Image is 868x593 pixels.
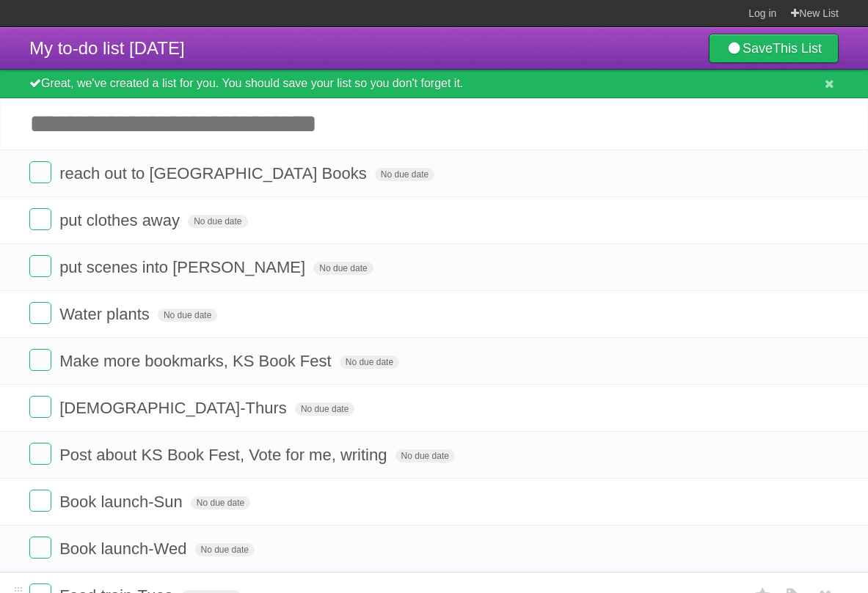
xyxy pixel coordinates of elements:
span: reach out to [GEOGRAPHIC_DATA] Books [59,164,371,183]
label: Done [29,161,51,183]
span: Post about KS Book Fest, Vote for me, writing [59,446,390,464]
span: Water plants [59,305,153,323]
span: No due date [340,356,399,369]
span: No due date [195,543,255,556]
label: Done [29,443,51,465]
label: Done [29,537,51,559]
label: Done [29,302,51,324]
span: No due date [313,262,373,275]
span: No due date [191,496,250,509]
span: No due date [375,168,434,181]
span: put clothes away [59,211,183,229]
label: Done [29,208,51,230]
span: [DEMOGRAPHIC_DATA]-Thurs [59,399,291,417]
label: Done [29,396,51,418]
label: Done [29,255,51,277]
span: Book launch-Sun [59,493,186,511]
span: My to-do list [DATE] [29,38,185,58]
span: No due date [395,449,455,463]
label: Done [29,490,51,512]
span: put scenes into [PERSON_NAME] [59,258,309,276]
span: No due date [158,309,217,322]
span: No due date [295,402,354,416]
span: Make more bookmarks, KS Book Fest [59,352,335,370]
label: Done [29,349,51,371]
b: This List [773,41,822,56]
a: SaveThis List [709,34,839,63]
span: No due date [188,215,247,228]
span: Book launch-Wed [59,539,190,558]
